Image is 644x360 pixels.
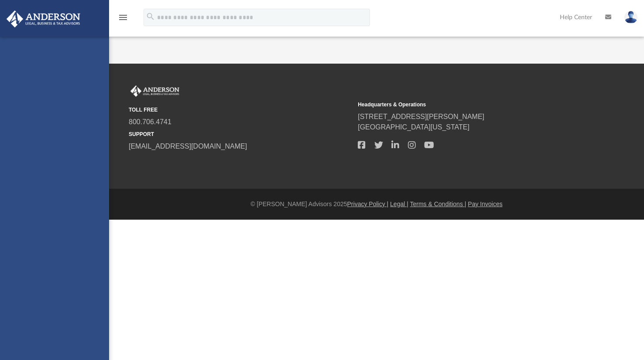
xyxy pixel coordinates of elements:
[347,200,389,207] a: Privacy Policy |
[146,12,155,21] i: search
[4,10,83,27] img: Anderson Advisors Platinum Portal
[468,200,502,207] a: Pay Invoices
[358,113,484,120] a: [STREET_ADDRESS][PERSON_NAME]
[118,17,128,23] a: menu
[129,130,352,138] small: SUPPORT
[358,123,469,131] a: [GEOGRAPHIC_DATA][US_STATE]
[109,200,644,209] div: © [PERSON_NAME] Advisors 2025
[129,106,352,114] small: TOLL FREE
[118,12,128,23] i: menu
[129,85,181,97] img: Anderson Advisors Platinum Portal
[129,118,171,126] a: 800.706.4741
[129,143,247,150] a: [EMAIL_ADDRESS][DOMAIN_NAME]
[358,101,581,109] small: Headquarters & Operations
[624,11,637,24] img: User Pic
[390,200,408,207] a: Legal |
[410,200,466,207] a: Terms & Conditions |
